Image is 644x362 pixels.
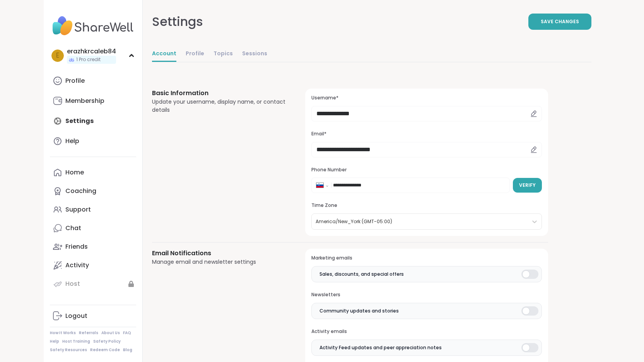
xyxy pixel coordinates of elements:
a: Topics [214,46,233,62]
div: Chat [65,224,81,232]
a: Chat [50,219,136,237]
a: FAQ [123,330,131,336]
div: Profile [65,77,85,85]
a: How It Works [50,330,76,336]
a: Blog [123,347,132,353]
span: Verify [519,182,536,189]
div: Membership [65,97,104,105]
span: Sales, discounts, and special offers [319,271,404,278]
span: Save Changes [541,18,579,25]
a: Safety Policy [93,339,121,344]
div: Help [65,137,79,145]
button: Verify [513,178,542,193]
div: Logout [65,312,87,320]
div: Host [65,280,80,288]
div: Update your username, display name, or contact details [152,98,287,114]
a: Profile [50,72,136,90]
h3: Basic Information [152,89,287,98]
h3: Time Zone [311,202,542,209]
h3: Email Notifications [152,249,287,258]
button: Save Changes [528,14,591,30]
a: Help [50,339,59,344]
h3: Username* [311,95,542,101]
h3: Phone Number [311,167,542,173]
img: ShareWell Nav Logo [50,12,136,39]
div: Support [65,205,91,214]
a: Coaching [50,182,136,200]
a: Logout [50,307,136,325]
h3: Marketing emails [311,255,542,261]
h3: Email* [311,131,542,137]
div: Coaching [65,187,96,195]
a: Host [50,275,136,293]
a: Referrals [79,330,98,336]
a: Membership [50,92,136,110]
div: Activity [65,261,89,270]
a: Host Training [62,339,90,344]
a: Help [50,132,136,150]
a: Profile [186,46,204,62]
span: e [56,51,59,61]
div: Home [65,168,84,177]
a: Account [152,46,176,62]
a: Home [50,163,136,182]
a: Redeem Code [90,347,120,353]
h3: Newsletters [311,292,542,298]
h3: Activity emails [311,328,542,335]
div: Friends [65,242,88,251]
a: About Us [101,330,120,336]
a: Safety Resources [50,347,87,353]
span: Activity Feed updates and peer appreciation notes [319,344,442,351]
span: Community updates and stories [319,307,399,314]
a: Activity [50,256,136,275]
span: 1 Pro credit [76,56,101,63]
a: Support [50,200,136,219]
a: Sessions [242,46,267,62]
div: Settings [152,12,203,31]
a: Friends [50,237,136,256]
div: Manage email and newsletter settings [152,258,287,266]
div: erazhkrcaleb84 [67,47,116,56]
